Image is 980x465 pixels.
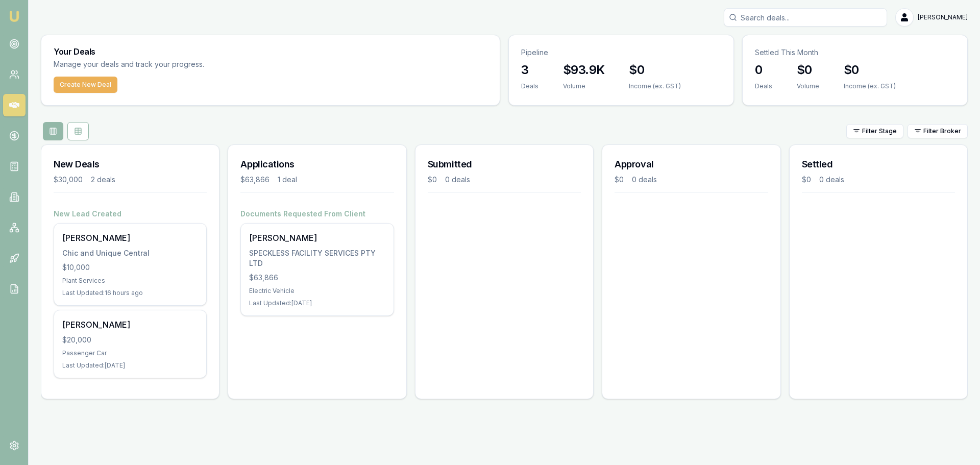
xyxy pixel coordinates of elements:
div: SPECKLESS FACILITY SERVICES PTY LTD [249,248,385,268]
h4: New Lead Created [54,209,207,219]
h3: $0 [797,62,819,78]
div: Chic and Unique Central [62,248,198,258]
h3: Settled [802,157,955,172]
div: Last Updated: 16 hours ago [62,289,198,297]
span: Filter Broker [923,127,961,135]
span: [PERSON_NAME] [918,13,968,21]
h3: $93.9K [563,62,604,78]
button: Create New Deal [54,77,117,93]
div: Volume [563,82,604,90]
div: Volume [797,82,819,90]
div: $0 [428,175,437,185]
div: 0 deals [819,175,844,185]
div: [PERSON_NAME] [249,232,385,244]
div: $0 [615,175,624,185]
h3: Your Deals [54,47,487,56]
div: Deals [521,82,538,90]
div: $10,000 [62,262,198,273]
h3: 3 [521,62,538,78]
p: Pipeline [521,47,721,58]
img: emu-icon-u.png [8,10,20,22]
div: Last Updated: [DATE] [62,361,198,370]
div: Income (ex. GST) [629,82,681,90]
h3: Applications [240,157,394,172]
div: $30,000 [54,175,83,185]
div: [PERSON_NAME] [62,319,198,331]
h3: $0 [844,62,896,78]
button: Filter Broker [908,124,968,138]
h3: New Deals [54,157,207,172]
div: $63,866 [240,175,269,185]
h3: 0 [755,62,772,78]
div: $20,000 [62,335,198,345]
h4: Documents Requested From Client [240,209,394,219]
h3: Approval [615,157,768,172]
p: Manage your deals and track your progress. [54,59,315,70]
div: 0 deals [445,175,470,185]
div: Income (ex. GST) [844,82,896,90]
button: Filter Stage [846,124,903,138]
div: Deals [755,82,772,90]
h3: Submitted [428,157,581,172]
div: 2 deals [91,175,115,185]
div: Plant Services [62,277,198,285]
div: Passenger Car [62,349,198,357]
div: 0 deals [632,175,657,185]
span: Filter Stage [862,127,897,135]
div: $63,866 [249,273,385,283]
div: Electric Vehicle [249,287,385,295]
div: 1 deal [278,175,297,185]
input: Search deals [724,8,887,27]
p: Settled This Month [755,47,955,58]
div: [PERSON_NAME] [62,232,198,244]
div: $0 [802,175,811,185]
div: Last Updated: [DATE] [249,299,385,307]
h3: $0 [629,62,681,78]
